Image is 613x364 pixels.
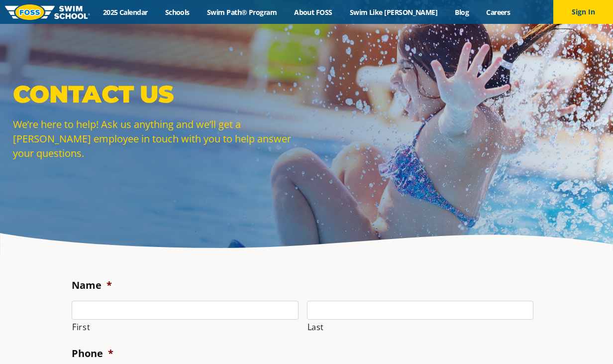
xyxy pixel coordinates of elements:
[13,79,302,109] p: Contact Us
[72,347,113,360] label: Phone
[13,117,302,160] p: We’re here to help! Ask us anything and we’ll get a [PERSON_NAME] employee in touch with you to h...
[5,4,90,20] img: FOSS Swim School Logo
[307,320,534,334] label: Last
[341,7,446,17] a: Swim Like [PERSON_NAME]
[72,301,299,320] input: First name
[94,7,156,17] a: 2025 Calendar
[307,301,534,320] input: Last name
[286,7,341,17] a: About FOSS
[72,279,112,292] label: Name
[446,7,478,17] a: Blog
[72,320,299,334] label: First
[156,7,198,17] a: Schools
[198,7,285,17] a: Swim Path® Program
[478,7,519,17] a: Careers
